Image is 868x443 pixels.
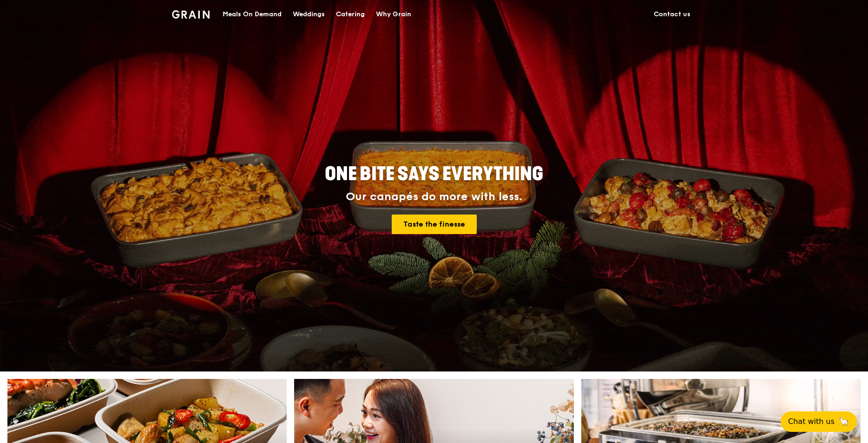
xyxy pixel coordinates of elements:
span: ONE BITE SAYS EVERYTHING [325,163,543,185]
button: Chat with us🦙 [781,411,857,432]
a: Taste the finesse [392,215,477,234]
a: Contact us [648,0,696,28]
a: Catering [330,0,370,28]
div: Why Grain [376,0,411,28]
div: Catering [336,0,365,28]
span: 🦙 [838,416,849,427]
div: Meals On Demand [223,0,282,28]
a: Why Grain [370,0,417,28]
div: Our canapés do more with less. [267,190,601,203]
span: Chat with us [788,416,835,427]
img: Grain [172,10,210,19]
a: Weddings [287,0,330,28]
div: Weddings [293,0,325,28]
